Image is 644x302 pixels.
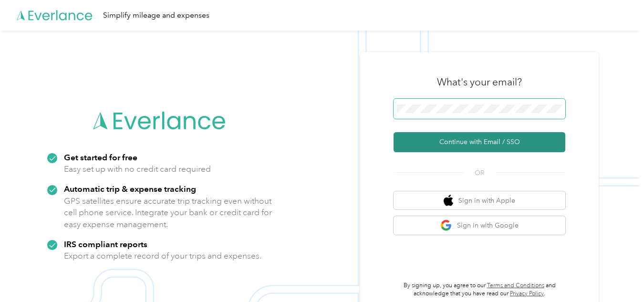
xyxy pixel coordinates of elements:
[463,168,496,178] span: OR
[437,75,522,89] h3: What's your email?
[440,219,452,231] img: google logo
[394,281,565,298] p: By signing up, you agree to our and acknowledge that you have read our .
[394,191,565,210] button: apple logoSign in with Apple
[64,250,261,262] p: Export a complete record of your trips and expenses.
[103,10,209,21] div: Simplify mileage and expenses
[64,163,211,175] p: Easy set up with no credit card required
[510,290,544,297] a: Privacy Policy
[444,195,453,207] img: apple logo
[64,184,196,194] strong: Automatic trip & expense tracking
[394,216,565,235] button: google logoSign in with Google
[487,282,544,289] a: Terms and Conditions
[64,195,272,230] p: GPS satellites ensure accurate trip tracking even without cell phone service. Integrate your bank...
[394,132,565,152] button: Continue with Email / SSO
[64,152,137,162] strong: Get started for free
[64,239,147,249] strong: IRS compliant reports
